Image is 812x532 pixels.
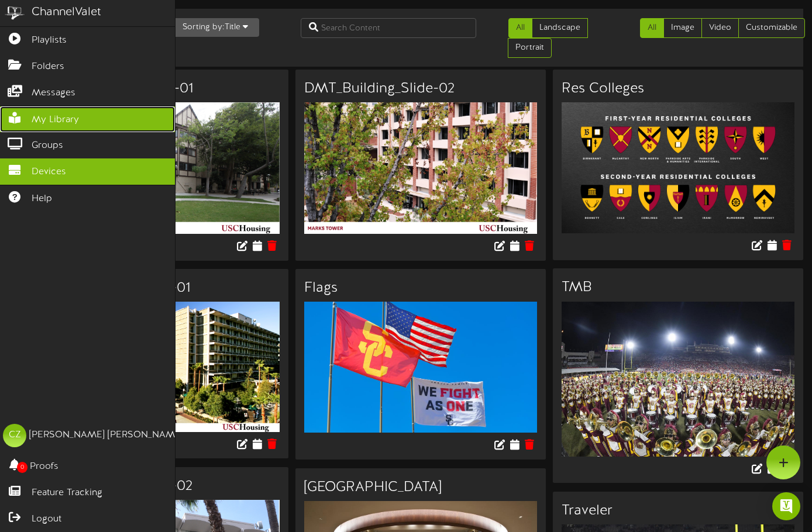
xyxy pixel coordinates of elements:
[304,81,537,96] h3: DMT_Building_Slide-02
[32,486,102,500] span: Feature Tracking
[304,102,537,234] img: eb11cfaf-4f28-4df2-96d5-439873649df9.jpg
[562,503,794,519] h3: Traveler
[32,34,67,47] span: Playlists
[532,18,588,38] a: Landscape
[32,139,63,153] span: Groups
[171,18,259,37] button: Sorting by:Title
[508,38,552,58] a: Portrait
[30,460,59,474] span: Proofs
[29,429,183,442] div: [PERSON_NAME] [PERSON_NAME]
[32,60,64,74] span: Folders
[301,18,477,38] input: Search Content
[663,18,702,38] a: Image
[304,281,537,296] h3: Flags
[772,492,800,520] div: Open Intercom Messenger
[508,18,532,38] a: All
[562,302,794,457] img: 437e95da-e9d9-4da2-8879-2655cbeb3fe9.jpg
[562,81,794,96] h3: Res Colleges
[17,462,27,473] span: 0
[738,18,805,38] a: Customizable
[32,513,61,526] span: Logout
[562,102,794,233] img: a695ac7c-ed23-44e9-98e5-4056893fd952.jpg
[32,87,75,100] span: Messages
[32,113,79,127] span: My Library
[640,18,664,38] a: All
[32,4,101,21] div: ChannelValet
[32,192,52,206] span: Help
[304,302,537,433] img: bb5f5718-34f8-4b49-b581-46891c6574be.jpg
[32,165,66,179] span: Devices
[3,424,26,447] div: CZ
[304,480,537,495] h3: [GEOGRAPHIC_DATA]
[562,280,794,295] h3: TMB
[701,18,739,38] a: Video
